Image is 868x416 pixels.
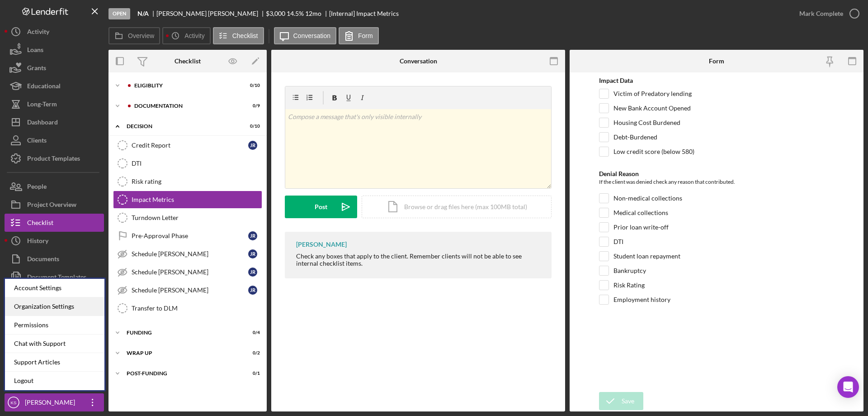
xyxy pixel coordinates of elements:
label: Victim of Predatory lending [613,89,692,98]
div: [PERSON_NAME] [23,393,81,414]
div: Schedule [PERSON_NAME] [132,268,248,276]
div: If the client was denied check any reason that contributed. [599,177,834,189]
div: Product Templates [27,149,80,170]
div: Open Intercom Messenger [837,376,859,398]
span: $3,000 [266,10,285,17]
div: 0 / 10 [244,83,260,88]
label: Conversation [293,32,331,39]
div: Form [709,57,724,65]
label: DTI [613,237,623,246]
label: Form [358,32,373,39]
div: Impact Metrics [132,196,262,203]
div: Wrap up [127,350,237,356]
button: Checklist [213,27,264,44]
button: Educational [5,77,104,95]
div: Eligiblity [134,83,237,88]
button: Checklist [5,214,104,232]
div: Educational [27,77,61,97]
button: Form [339,27,379,44]
div: Mark Complete [799,5,843,23]
div: History [27,232,48,252]
button: Activity [5,23,104,41]
div: Post [315,196,327,218]
button: KS[PERSON_NAME] [5,393,104,411]
div: Permissions [5,316,104,335]
a: Documents [5,250,104,268]
a: Schedule [PERSON_NAME]JR [113,263,262,281]
label: Bankruptcy [613,266,646,275]
button: Clients [5,131,104,149]
div: J R [248,249,257,258]
button: Grants [5,59,104,77]
b: N/A [137,10,149,17]
a: Schedule [PERSON_NAME]JR [113,245,262,263]
div: Schedule [PERSON_NAME] [132,250,248,258]
div: Grants [27,59,46,79]
div: 0 / 9 [244,103,260,109]
button: Long-Term [5,95,104,113]
label: Student loan repayment [613,252,680,261]
label: Checklist [232,32,258,39]
a: Transfer to DLM [113,299,262,317]
label: Debt-Burdened [613,133,657,142]
button: Dashboard [5,113,104,131]
div: [PERSON_NAME] [PERSON_NAME] [156,10,266,17]
button: Loans [5,41,104,59]
label: Medical collections [613,208,668,217]
div: Impact Data [599,77,834,84]
label: Low credit score (below 580) [613,147,694,156]
div: 0 / 2 [244,350,260,356]
button: Overview [108,27,160,44]
div: [Internal] Impact Metrics [329,10,399,17]
div: Checklist [175,57,201,65]
div: Document Templates [27,268,86,288]
text: KS [11,400,17,405]
label: Activity [184,32,204,39]
button: Conversation [274,27,337,44]
div: Documentation [134,103,237,109]
a: Credit ReportJR [113,136,262,154]
label: Employment history [613,295,670,304]
a: Turndown Letter [113,209,262,227]
div: 12 mo [305,10,321,17]
div: 0 / 1 [244,371,260,376]
a: Schedule [PERSON_NAME]JR [113,281,262,299]
a: Pre-Approval PhaseJR [113,227,262,245]
div: Project Overview [27,196,76,216]
div: Activity [27,23,49,43]
div: J R [248,286,257,295]
div: People [27,177,47,198]
div: Check any boxes that apply to the client. Remember clients will not be able to see internal check... [296,253,542,267]
div: Loans [27,41,43,61]
div: Post-Funding [127,371,237,376]
button: Save [599,392,643,410]
div: Open [108,8,130,19]
a: History [5,232,104,250]
a: DTI [113,154,262,172]
label: Prior loan write-off [613,223,669,232]
label: Risk Rating [613,281,645,290]
div: Checklist [27,214,53,234]
div: Documents [27,250,59,270]
div: 0 / 10 [244,124,260,129]
div: Conversation [400,57,437,65]
button: Activity [162,27,210,44]
div: Funding [127,330,237,335]
a: Support Articles [5,353,104,372]
label: New Bank Account Opened [613,104,691,113]
button: Product Templates [5,149,104,167]
label: Housing Cost Burdened [613,118,680,127]
div: Pre-Approval Phase [132,232,248,239]
button: Document Templates [5,268,104,286]
div: [PERSON_NAME] [296,241,347,248]
a: Logout [5,372,104,390]
button: People [5,177,104,196]
div: Dashboard [27,113,58,134]
button: Mark Complete [790,5,863,23]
